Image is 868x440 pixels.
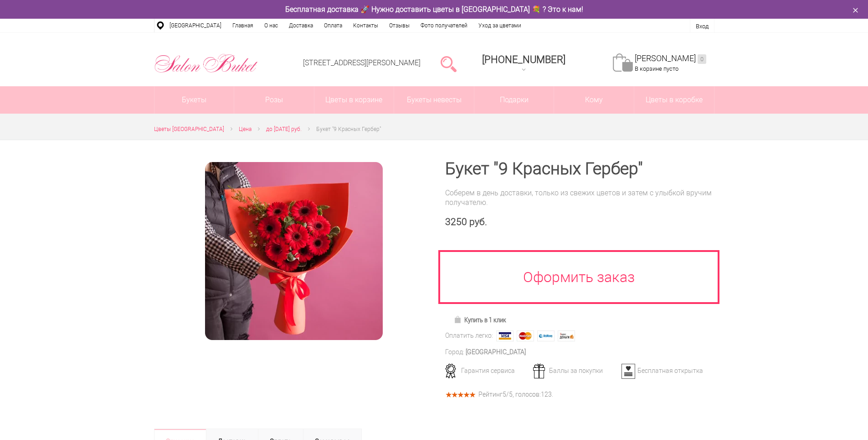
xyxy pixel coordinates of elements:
[477,51,571,77] a: [PHONE_NUMBER]
[165,162,423,340] a: Увеличить
[473,19,527,32] a: Уход за цветами
[445,216,714,228] div: 3250 руб.
[450,314,510,326] a: Купить в 1 клик
[482,54,565,65] span: [PHONE_NUMBER]
[348,19,384,32] a: Контакты
[541,391,552,398] span: 123
[618,367,708,375] div: Бесплатная открытка
[205,162,383,340] img: Букет "9 Красных Гербер"
[454,316,464,323] img: Купить в 1 клик
[154,125,224,134] a: Цветы [GEOGRAPHIC_DATA]
[234,86,314,114] a: Розы
[445,161,714,177] h1: Букет "9 Красных Гербер"
[164,19,227,32] a: [GEOGRAPHIC_DATA]
[445,331,493,340] div: Оплатить легко:
[554,86,634,114] span: Кому
[314,86,394,114] a: Цветы в корзине
[696,23,709,30] a: Вход
[445,188,714,207] div: Соберем в день доставки, только из свежих цветов и затем с улыбкой вручим получателю.
[537,330,555,341] img: Webmoney
[442,367,532,375] div: Гарантия сервиса
[635,53,706,64] a: [PERSON_NAME]
[517,330,534,341] img: MasterCard
[384,19,415,32] a: Отзывы
[283,19,318,32] a: Доставка
[154,52,258,75] img: Цветы Нижний Новгород
[394,86,474,114] a: Букеты невесты
[634,86,714,114] a: Цветы в коробке
[698,54,706,64] ins: 0
[438,250,720,304] a: Оформить заказ
[154,86,234,114] a: Букеты
[259,19,283,32] a: О нас
[530,367,620,375] div: Баллы за покупки
[635,65,678,72] span: В корзине пусто
[266,126,302,132] span: до [DATE] руб.
[239,125,252,134] a: Цена
[303,58,421,67] a: [STREET_ADDRESS][PERSON_NAME]
[445,347,464,357] div: Город:
[474,86,554,114] a: Подарки
[266,125,302,134] a: до [DATE] руб.
[415,19,473,32] a: Фото получателей
[318,19,348,32] a: Оплата
[316,126,381,132] span: Букет "9 Красных Гербер"
[154,126,224,132] span: Цветы [GEOGRAPHIC_DATA]
[147,5,721,14] div: Бесплатная доставка 🚀 Нужно доставить цветы в [GEOGRAPHIC_DATA] 💐 ? Это к нам!
[558,330,575,341] img: Яндекс Деньги
[466,347,526,357] div: [GEOGRAPHIC_DATA]
[239,126,252,132] span: Цена
[503,391,506,398] span: 5
[478,392,553,397] div: Рейтинг /5, голосов: .
[496,330,514,341] img: Visa
[227,19,259,32] a: Главная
